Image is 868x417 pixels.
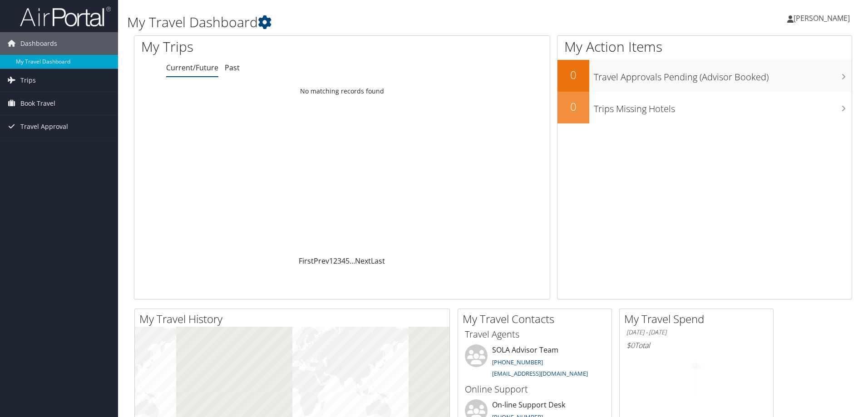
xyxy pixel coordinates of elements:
h2: My Travel History [139,311,449,327]
a: Prev [314,256,329,266]
a: 0Travel Approvals Pending (Advisor Booked) [557,60,852,92]
a: 4 [341,256,345,266]
a: 3 [337,256,341,266]
a: Next [355,256,371,266]
a: Current/Future [166,63,218,73]
a: Past [225,63,240,73]
td: No matching records found [134,83,550,99]
h3: Travel Agents [465,328,605,341]
a: First [299,256,314,266]
h3: Travel Approvals Pending (Advisor Booked) [594,66,852,83]
span: Book Travel [20,92,55,115]
a: [PHONE_NUMBER] [492,358,543,366]
span: Travel Approval [20,115,68,138]
h2: 0 [557,99,589,114]
a: 1 [329,256,333,266]
span: [PERSON_NAME] [794,13,850,23]
span: $0 [626,340,635,350]
h3: Online Support [465,383,605,396]
a: 2 [333,256,337,266]
tspan: 0% [693,364,700,369]
span: Dashboards [20,32,57,55]
h1: My Trips [141,37,370,56]
span: … [350,256,355,266]
h3: Trips Missing Hotels [594,98,852,115]
a: 0Trips Missing Hotels [557,92,852,123]
h6: Total [626,340,766,350]
li: SOLA Advisor Team [460,344,609,382]
h1: My Travel Dashboard [127,13,615,32]
h2: My Travel Spend [624,311,773,327]
a: Last [371,256,385,266]
h6: [DATE] - [DATE] [626,328,766,337]
a: 5 [345,256,350,266]
h2: 0 [557,67,589,83]
a: [PERSON_NAME] [787,5,859,32]
span: Trips [20,69,36,92]
h1: My Action Items [557,37,852,56]
h2: My Travel Contacts [463,311,612,327]
a: [EMAIL_ADDRESS][DOMAIN_NAME] [492,369,588,378]
img: airportal-logo.png [20,6,111,27]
